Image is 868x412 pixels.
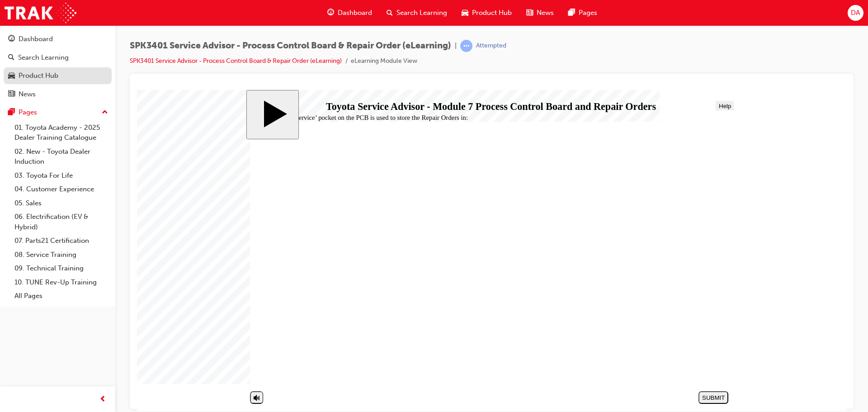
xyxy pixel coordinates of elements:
div: Dashboard [19,34,53,44]
a: 02. New - Toyota Dealer Induction [11,145,112,169]
span: pages-icon [8,109,15,117]
button: DA [848,5,863,21]
div: Product Hub [19,71,58,81]
a: 01. Toyota Academy - 2025 Dealer Training Catalogue [11,121,112,145]
span: SPK3401 Service Advisor - Process Control Board & Repair Order (eLearning) [130,41,451,51]
li: eLearning Module View [351,56,417,66]
span: Pages [579,8,597,18]
div: Search Learning [18,52,69,63]
span: Search Learning [396,8,447,18]
a: 04. Customer Experience [11,182,112,196]
span: learningRecordVerb_ATTEMPT-icon [460,40,472,52]
span: guage-icon [327,7,334,19]
button: Pages [4,104,112,121]
span: prev-icon [99,394,106,405]
a: 05. Sales [11,196,112,210]
a: search-iconSearch Learning [379,4,454,22]
span: pages-icon [568,7,575,19]
span: search-icon [387,7,393,19]
a: pages-iconPages [561,4,604,22]
a: Dashboard [4,31,112,47]
img: Trak [5,3,76,23]
div: Attempted [476,42,506,50]
a: 06. Electrification (EV & Hybrid) [11,210,112,234]
a: 10. TUNE Rev-Up Training [11,275,112,289]
a: 08. Service Training [11,248,112,262]
div: Pages [19,107,37,118]
a: Search Learning [4,49,112,66]
span: guage-icon [8,35,15,43]
span: car-icon [8,72,15,80]
span: news-icon [526,7,533,19]
span: News [537,8,554,18]
a: News [4,86,112,103]
a: guage-iconDashboard [320,4,379,22]
span: up-icon [102,107,108,118]
a: 07. Parts21 Certification [11,234,112,248]
span: car-icon [462,7,468,19]
span: | [455,41,457,51]
span: news-icon [8,90,15,99]
span: Product Hub [472,8,512,18]
a: car-iconProduct Hub [454,4,519,22]
a: Product Hub [4,67,112,84]
a: 03. Toyota For Life [11,169,112,183]
button: DashboardSearch LearningProduct HubNews [4,29,112,104]
a: 09. Technical Training [11,261,112,275]
span: search-icon [8,54,14,62]
a: All Pages [11,289,112,303]
div: News [19,89,36,99]
a: SPK3401 Service Advisor - Process Control Board & Repair Order (eLearning) [130,57,342,65]
a: news-iconNews [519,4,561,22]
span: Dashboard [338,8,372,18]
span: DA [851,8,860,18]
